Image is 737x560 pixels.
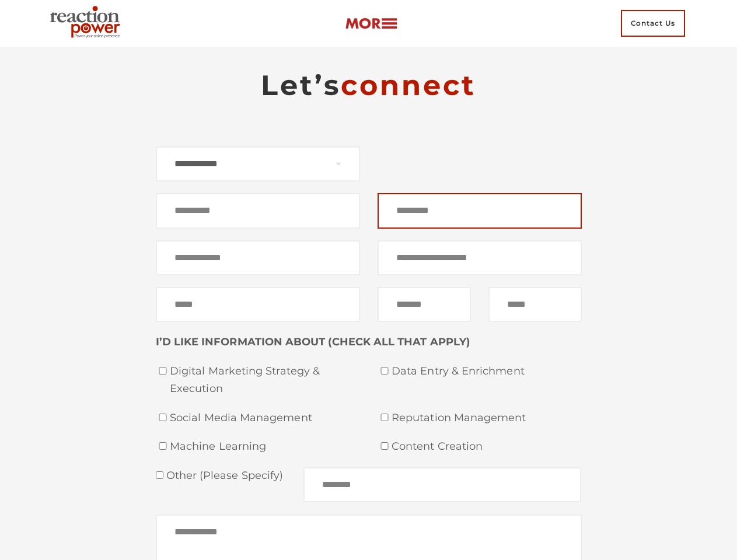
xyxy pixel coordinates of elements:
img: more-btn.png [345,17,397,30]
img: Executive Branding | Personal Branding Agency [45,2,130,44]
span: Social Media Management [170,409,360,427]
span: Content Creation [392,438,582,456]
span: Machine Learning [170,438,360,456]
span: Digital Marketing Strategy & Execution [170,363,360,397]
strong: I’D LIKE INFORMATION ABOUT (CHECK ALL THAT APPLY) [156,335,470,348]
span: Reputation Management [392,409,582,427]
span: Contact Us [621,10,685,37]
span: connect [341,68,476,102]
span: Other (please specify) [163,469,284,482]
h2: Let’s [156,68,582,103]
span: Data Entry & Enrichment [392,363,582,380]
